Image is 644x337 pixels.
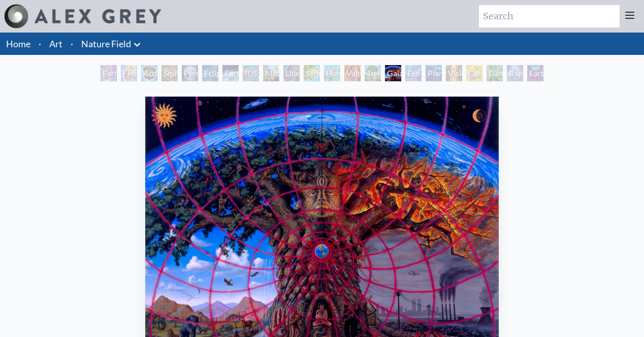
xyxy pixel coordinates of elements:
div: Person Planet [182,65,198,81]
input: Search [479,5,620,27]
div: Earth Energies [222,65,239,81]
a: Art [49,37,62,51]
div: Eco-Atlas [405,65,422,81]
div: Vision Tree [446,65,462,81]
div: Earth Witness [101,65,117,81]
a: Nature Field [81,37,131,51]
div: Planetary Prayers [426,65,442,81]
div: Humming Bird [324,65,340,81]
div: Gaia [385,65,401,81]
li: · [67,33,77,55]
div: Tree & Person [365,65,381,81]
div: Vajra Horse [344,65,361,81]
div: Baptism in the Ocean of Awareness [507,65,523,81]
div: Eclipse [202,65,218,81]
div: [US_STATE] Song [243,65,259,81]
div: Earthmind [527,65,543,81]
div: Metamorphosis [263,65,279,81]
a: Home [6,38,30,49]
div: Flesh of the Gods [121,65,137,81]
div: Acorn Dream [141,65,157,81]
li: · [35,33,45,55]
div: Symbiosis: Gall Wasp & Oak Tree [304,65,320,81]
div: Cannabis Mudra [466,65,482,81]
div: Squirrel [162,65,178,81]
div: Lilacs [283,65,300,81]
div: Dance of Cannabia [487,65,503,81]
